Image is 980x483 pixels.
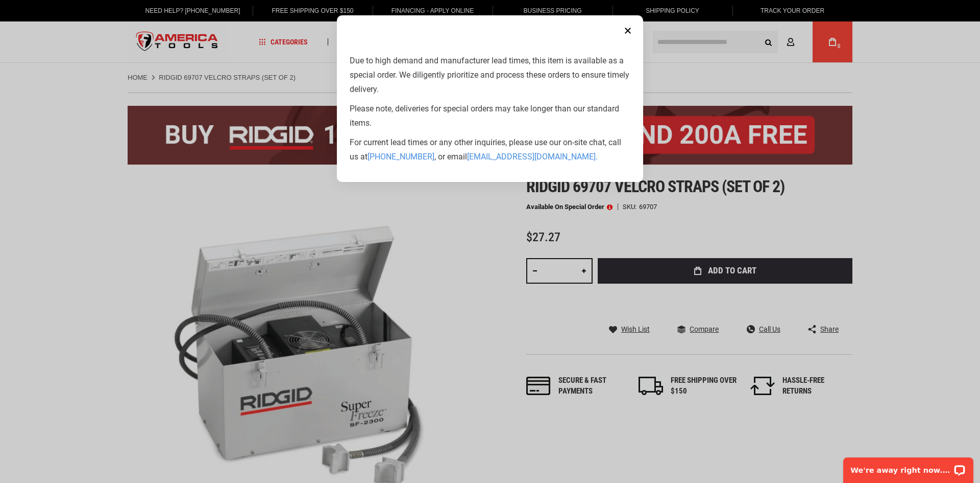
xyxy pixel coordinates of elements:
a: [EMAIL_ADDRESS][DOMAIN_NAME]. [467,152,598,162]
p: Due to high demand and manufacturer lead times, this item is available as a special order. We dil... [350,54,630,97]
iframe: LiveChat chat widget [837,451,980,483]
p: For current lead times or any other inquiries, please use our on-site chat, call us at , or email [350,135,630,164]
a: [PHONE_NUMBER] [367,152,434,162]
p: Please note, deliveries for special orders may take longer than our standard items. [350,102,630,130]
